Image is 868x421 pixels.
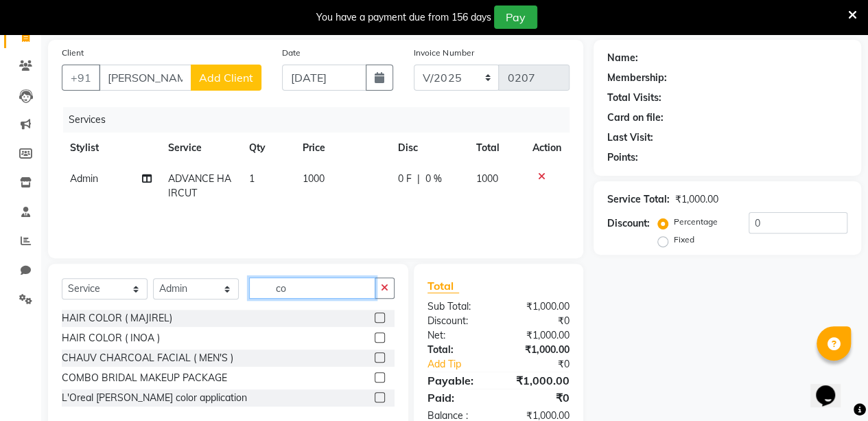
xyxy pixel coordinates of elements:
[303,172,325,185] span: 1000
[810,366,854,407] iframe: chat widget
[62,133,160,163] th: Stylist
[417,172,420,186] span: |
[498,389,580,406] div: ₹0
[607,150,638,165] div: Points:
[62,47,84,59] label: Client
[417,389,499,406] div: Paid:
[62,391,247,405] div: L'Oreal [PERSON_NAME] color application
[282,47,301,59] label: Date
[417,299,499,314] div: Sub Total:
[498,372,580,389] div: ₹1,000.00
[498,314,580,328] div: ₹0
[62,311,172,326] div: HAIR COLOR ( MAJIREL)
[398,172,412,186] span: 0 F
[427,279,459,293] span: Total
[494,5,537,29] button: Pay
[249,277,375,299] input: Search or Scan
[468,133,524,163] th: Total
[607,111,664,125] div: Card on file:
[62,65,100,91] button: +91
[607,216,650,231] div: Discount:
[607,71,667,85] div: Membership:
[414,47,473,59] label: Invoice Number
[191,65,261,91] button: Add Client
[674,234,694,246] label: Fixed
[99,65,191,91] input: Search by Name/Mobile/Email/Code
[674,216,718,228] label: Percentage
[316,10,491,25] div: You have a payment due from 156 days
[607,192,670,207] div: Service Total:
[294,133,390,163] th: Price
[241,133,294,163] th: Qty
[498,299,580,314] div: ₹1,000.00
[512,357,580,372] div: ₹0
[160,133,240,163] th: Service
[417,314,499,328] div: Discount:
[524,133,570,163] th: Action
[62,371,227,385] div: COMBO BRIDAL MAKEUP PACKAGE
[498,343,580,357] div: ₹1,000.00
[249,172,255,185] span: 1
[476,172,498,185] span: 1000
[63,107,580,133] div: Services
[425,172,442,186] span: 0 %
[607,130,653,145] div: Last Visit:
[607,51,638,65] div: Name:
[62,351,233,365] div: CHAUV CHARCOAL FACIAL ( MEN'S )
[390,133,468,163] th: Disc
[62,331,160,345] div: HAIR COLOR ( INOA )
[607,91,661,105] div: Total Visits:
[498,328,580,343] div: ₹1,000.00
[199,71,253,84] span: Add Client
[417,343,499,357] div: Total:
[675,192,718,207] div: ₹1,000.00
[168,172,231,199] span: ADVANCE HAIRCUT
[417,372,499,389] div: Payable:
[417,328,499,343] div: Net:
[70,172,98,185] span: Admin
[417,357,512,372] a: Add Tip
